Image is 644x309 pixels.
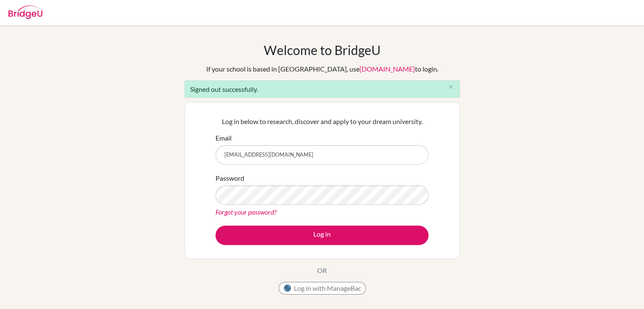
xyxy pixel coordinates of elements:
[216,173,244,183] label: Password
[206,64,438,74] div: If your school is based in [GEOGRAPHIC_DATA], use to login.
[448,84,454,90] i: close
[279,282,366,295] button: Log in with ManageBac
[216,116,428,127] p: Log in below to research, discover and apply to your dream university.
[442,81,459,94] button: Close
[185,80,460,98] div: Signed out successfully.
[264,42,381,58] h1: Welcome to BridgeU
[317,265,327,276] p: OR
[216,133,232,143] label: Email
[216,226,428,245] button: Log in
[359,65,415,73] a: [DOMAIN_NAME]
[8,6,42,19] img: Bridge-U
[216,208,276,216] a: Forgot your password?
